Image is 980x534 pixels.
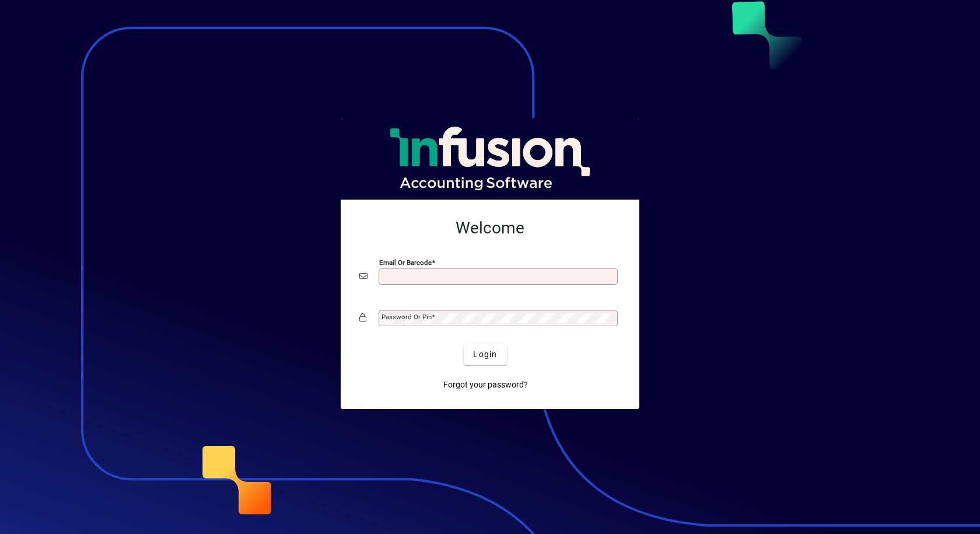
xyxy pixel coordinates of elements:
span: Login [473,348,497,361]
span: Forgot your password? [443,379,528,391]
mat-label: Password or Pin [381,313,432,321]
a: Forgot your password? [439,374,533,395]
button: Login [464,344,506,365]
h2: Welcome [359,218,621,238]
mat-label: Email or Barcode [379,259,432,267]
